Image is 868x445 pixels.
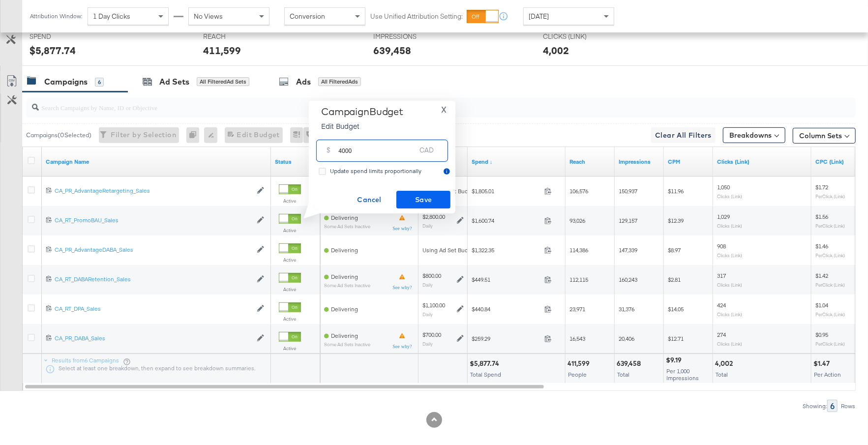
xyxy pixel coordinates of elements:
span: CLICKS (LINK) [543,32,617,41]
button: X [437,106,450,113]
div: 0 [186,127,204,143]
span: 16,543 [569,335,585,342]
div: CA_RT_DPA_Sales [55,305,252,313]
span: 1,029 [717,213,730,220]
span: 20,406 [619,335,634,342]
span: Delivering [331,246,358,254]
span: No Views [194,12,223,21]
span: 150,937 [619,187,637,195]
span: $1.56 [815,213,828,220]
div: Campaign Budget [321,106,403,118]
a: The number of times your ad was served. On mobile apps an ad is counted as served the first time ... [619,158,660,166]
span: 424 [717,301,726,309]
a: The total amount spent to date. [472,158,562,166]
span: Update spend limits proportionally [330,167,421,175]
span: 317 [717,272,726,279]
button: Cancel [342,191,396,208]
span: $440.84 [472,305,540,313]
sub: Per Click (Link) [815,311,845,317]
a: The average cost you've paid to have 1,000 impressions of your ad. [668,158,709,166]
a: CA_PR_AdvantageRetargeting_Sales [55,187,252,195]
span: 23,971 [569,305,585,313]
span: 147,339 [619,246,637,254]
div: Showing: [802,403,827,410]
div: Rows [840,403,856,410]
span: 31,376 [619,305,634,313]
span: Cancel [346,194,392,206]
span: Clear All Filters [655,129,712,142]
span: 908 [717,242,726,250]
sub: Some Ad Sets Inactive [324,283,370,288]
span: Delivering [331,214,358,221]
span: Total Spend [470,371,501,378]
span: $8.97 [668,246,681,254]
div: $800.00 [422,272,441,280]
sub: Clicks (Link) [717,193,742,199]
span: Delivering [331,332,358,339]
div: $ [323,144,334,161]
sub: Per Click (Link) [815,193,845,199]
div: All Filtered Ads [318,77,361,86]
span: People [568,371,587,378]
sub: Clicks (Link) [717,223,742,229]
span: Save [400,194,447,206]
span: $1.04 [815,301,828,309]
a: CA_PR_DABA_Sales [55,334,252,343]
div: $2,800.00 [422,213,445,221]
div: Ad Sets [159,76,189,88]
label: Active [279,198,301,204]
label: Active [279,316,301,322]
label: Active [279,227,301,234]
span: Delivering [331,305,358,313]
a: The number of clicks on links appearing on your ad or Page that direct people to your sites off F... [717,158,808,166]
div: Using Ad Set Budget [422,246,477,254]
span: $12.71 [668,335,684,342]
a: CA_PR_AdvantageDABA_Sales [55,246,252,254]
span: Total [617,371,629,378]
span: $259.29 [472,335,540,342]
span: $1.46 [815,242,828,250]
sub: Some Ad Sets Inactive [324,224,370,229]
div: CA_PR_AdvantageDABA_Sales [55,246,252,254]
sub: Clicks (Link) [717,311,742,317]
label: Active [279,257,301,263]
sub: Per Click (Link) [815,252,845,258]
div: 411,599 [203,43,241,58]
div: $700.00 [422,331,441,339]
div: $1,100.00 [422,301,445,309]
span: $11.96 [668,187,684,195]
a: The number of people your ad was served to. [569,158,611,166]
div: 639,458 [617,359,644,368]
div: CAD [416,144,438,161]
a: Shows the current state of your Ad Campaign. [275,158,316,166]
span: 274 [717,331,726,338]
span: $1,322.35 [472,246,540,254]
div: 411,599 [568,359,593,368]
sub: Daily [422,311,433,317]
span: Per 1,000 Impressions [666,367,699,382]
p: Edit Budget [321,121,403,131]
button: Column Sets [793,128,856,144]
label: Use Unified Attribution Setting: [370,12,463,21]
div: Attribution Window: [30,13,83,20]
span: 160,243 [619,276,637,283]
a: CA_RT_DPA_Sales [55,305,252,313]
div: CA_PR_AdvantageRetargeting_Sales [55,187,252,195]
span: $1.42 [815,272,828,279]
div: $9.19 [666,356,685,365]
span: X [441,103,447,117]
button: Save [396,191,450,208]
div: 639,458 [373,43,411,58]
div: All Filtered Ad Sets [197,77,249,86]
sub: Daily [422,223,433,229]
div: 6 [827,400,838,412]
span: Per Action [814,371,841,378]
label: Active [279,286,301,293]
div: 6 [95,78,104,87]
span: 129,157 [619,217,637,224]
span: 114,386 [569,246,588,254]
span: Delivering [331,273,358,280]
span: $14.05 [668,305,684,313]
sub: Per Click (Link) [815,282,845,288]
span: 93,026 [569,217,585,224]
